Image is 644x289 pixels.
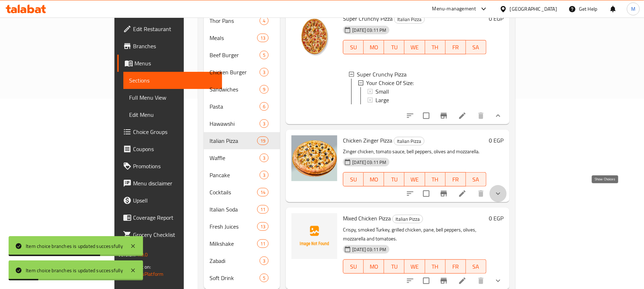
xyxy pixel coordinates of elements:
span: Large [375,96,389,104]
span: Beef Burger [210,51,260,59]
span: SA [469,174,483,185]
button: WE [404,259,425,274]
span: Upsell [133,196,216,205]
a: Coverage Report [117,209,222,226]
div: items [257,205,269,214]
span: Italian Soda [210,205,257,214]
span: Small [375,87,389,96]
span: Select to update [419,108,434,123]
button: TH [425,172,446,186]
span: 5 [260,52,268,59]
button: TU [384,172,404,186]
span: Your Choice Of Size: [366,79,414,87]
div: Italian Pizza [394,15,425,24]
span: Edit Menu [129,110,216,119]
a: Promotions [117,158,222,175]
button: sort-choices [402,107,419,124]
button: SA [466,172,486,186]
span: Hawawshi [210,119,260,128]
button: show more [490,185,507,202]
button: MO [364,259,384,274]
span: Menu disclaimer [133,179,216,188]
span: Promotions [133,162,216,170]
button: TH [425,259,446,274]
span: SU [346,174,361,185]
span: 11 [257,206,268,213]
a: Grocery Checklist [117,226,222,243]
a: Menu disclaimer [117,175,222,192]
button: SA [466,40,486,54]
div: items [260,85,269,94]
span: Menus [134,59,216,68]
span: MO [367,42,381,53]
span: WE [407,174,422,185]
svg: Show Choices [494,276,502,285]
button: TU [384,259,404,274]
button: MO [364,172,384,186]
span: Select to update [419,273,434,288]
div: Waffle [210,154,260,162]
a: Edit Menu [123,106,222,123]
button: SU [343,172,364,186]
div: Italian Pizza19 [204,132,280,149]
span: Zabadi [210,256,260,265]
span: Thor Pans [210,16,260,25]
span: Sections [129,76,216,85]
button: TH [425,40,446,54]
a: Upsell [117,192,222,209]
span: 11 [257,240,268,247]
div: items [260,274,269,282]
span: Select to update [419,186,434,201]
span: 13 [257,223,268,230]
h6: 0 EGP [489,135,504,145]
div: Chicken Burger3 [204,64,280,81]
button: FR [446,259,466,274]
span: TH [428,174,443,185]
button: delete [472,185,490,202]
span: Grocery Checklist [133,230,216,239]
span: Coupons [133,145,216,153]
span: 3 [260,120,268,127]
span: Italian Pizza [394,15,424,24]
span: 9 [260,86,268,93]
div: Menu-management [432,5,476,13]
img: Mixed Chicken Pizza [291,213,337,259]
div: Thor Pans4 [204,12,280,29]
div: Milkshake11 [204,235,280,252]
span: [DATE] 03:11 PM [349,246,389,253]
div: items [260,102,269,111]
div: items [260,51,269,59]
div: Cocktails14 [204,184,280,201]
a: Full Menu View [123,89,222,106]
p: Zinger chicken, tomato sauce, bell peppers, olives and mozzarella. [343,147,486,156]
button: FR [446,40,466,54]
span: TH [428,42,443,53]
p: Crispy, smoked Turkey, grilled chicken, pane, bell peppers, olives, mozzarella and tomatoes. [343,225,486,243]
span: SU [346,261,361,272]
span: FR [448,261,463,272]
a: Menus [117,55,222,72]
div: Meals13 [204,29,280,46]
div: Pasta6 [204,98,280,115]
span: 3 [260,155,268,161]
div: items [257,222,269,231]
span: Branches [133,42,216,50]
span: 5 [260,275,268,281]
span: MO [367,174,381,185]
button: delete [472,107,490,124]
span: SA [469,42,483,53]
div: Hawawshi3 [204,115,280,132]
span: SU [346,42,361,53]
span: Meals [210,34,257,42]
img: Super Crunchy Pizza [291,14,337,59]
div: Fresh Juices [210,222,257,231]
div: Beef Burger5 [204,46,280,64]
div: Waffle3 [204,149,280,166]
div: Italian Pizza [394,137,424,145]
button: SU [343,40,364,54]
